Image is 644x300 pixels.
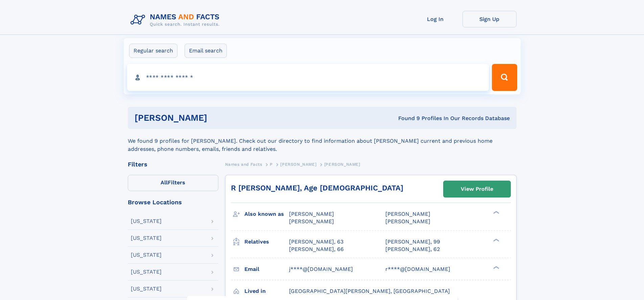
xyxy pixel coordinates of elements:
div: ❯ [492,210,500,215]
button: Search Button [492,64,517,91]
a: Names and Facts [225,160,262,168]
span: All [161,179,168,186]
label: Email search [185,44,227,58]
a: [PERSON_NAME], 62 [385,246,440,253]
div: We found 9 profiles for [PERSON_NAME]. Check out our directory to find information about [PERSON_... [128,129,517,153]
span: [PERSON_NAME] [324,162,360,167]
h3: Email [244,263,289,275]
div: ❯ [492,238,500,242]
div: Filters [128,161,218,167]
div: View Profile [461,181,493,197]
a: View Profile [444,181,510,197]
div: [US_STATE] [131,252,162,258]
a: Log In [408,11,462,27]
label: Filters [128,175,218,191]
a: [PERSON_NAME], 63 [289,238,343,246]
h3: Relatives [244,236,289,248]
h1: [PERSON_NAME] [135,114,303,122]
span: [PERSON_NAME] [385,218,430,225]
div: Found 9 Profiles In Our Records Database [303,115,510,122]
span: [PERSON_NAME] [385,211,430,217]
img: Logo Names and Facts [128,11,225,29]
a: R [PERSON_NAME], Age [DEMOGRAPHIC_DATA] [231,184,403,192]
span: [PERSON_NAME] [289,218,334,225]
a: P [270,160,273,168]
label: Regular search [129,44,177,58]
div: Browse Locations [128,199,218,205]
a: [PERSON_NAME], 99 [385,238,440,246]
div: [US_STATE] [131,235,162,241]
span: [GEOGRAPHIC_DATA][PERSON_NAME], [GEOGRAPHIC_DATA] [289,288,450,294]
a: [PERSON_NAME], 66 [289,246,344,253]
div: ❯ [492,265,500,270]
div: [US_STATE] [131,286,162,292]
div: [US_STATE] [131,218,162,224]
a: [PERSON_NAME] [280,160,316,168]
span: [PERSON_NAME] [289,211,334,217]
h3: Also known as [244,208,289,220]
a: Sign Up [462,11,517,27]
span: P [270,162,273,167]
h3: Lived in [244,285,289,297]
div: [US_STATE] [131,269,162,275]
span: [PERSON_NAME] [280,162,316,167]
input: search input [127,64,489,91]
